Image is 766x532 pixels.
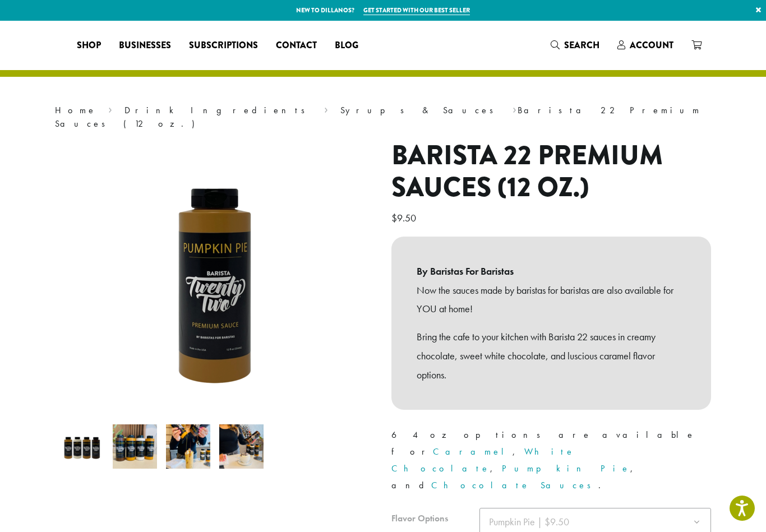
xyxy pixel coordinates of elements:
a: Shop [68,36,110,54]
img: Barista 22 Premium Sauces (12 oz.) - Image 4 [219,424,264,469]
span: Businesses [119,39,171,53]
span: Blog [335,39,358,53]
p: Bring the cafe to your kitchen with Barista 22 sauces in creamy chocolate, sweet white chocolate,... [417,327,686,384]
a: Home [55,104,96,116]
nav: Breadcrumb [55,104,711,131]
span: Search [564,39,599,52]
bdi: 9.50 [391,211,419,224]
img: Barista 22 12 oz Sauces - All Flavors [59,424,104,469]
a: Search [542,36,608,54]
span: Contact [276,39,317,53]
span: Subscriptions [189,39,258,53]
span: Shop [77,39,101,53]
p: 64 oz options are available for , , , and . [391,427,711,494]
b: By Baristas For Baristas [417,262,686,281]
img: B22SauceSqueeze_PumpkinPie [75,140,355,420]
a: Drink Ingredients [124,104,312,116]
a: Caramel [433,446,513,457]
span: Account [630,39,673,52]
span: $ [391,211,397,224]
a: White Chocolate [391,446,575,474]
a: Pumpkin Pie [502,462,630,474]
p: Now the sauces made by baristas for baristas are also available for YOU at home! [417,281,686,319]
a: Syrups & Sauces [340,104,501,116]
span: › [324,100,328,117]
a: Chocolate Sauces [431,479,598,491]
span: › [108,100,112,117]
a: Get started with our best seller [363,6,470,15]
h1: Barista 22 Premium Sauces (12 oz.) [391,140,711,204]
span: › [513,100,516,117]
img: B22 12 oz sauces line up [113,424,157,469]
img: Barista 22 Premium Sauces (12 oz.) - Image 3 [166,424,210,469]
